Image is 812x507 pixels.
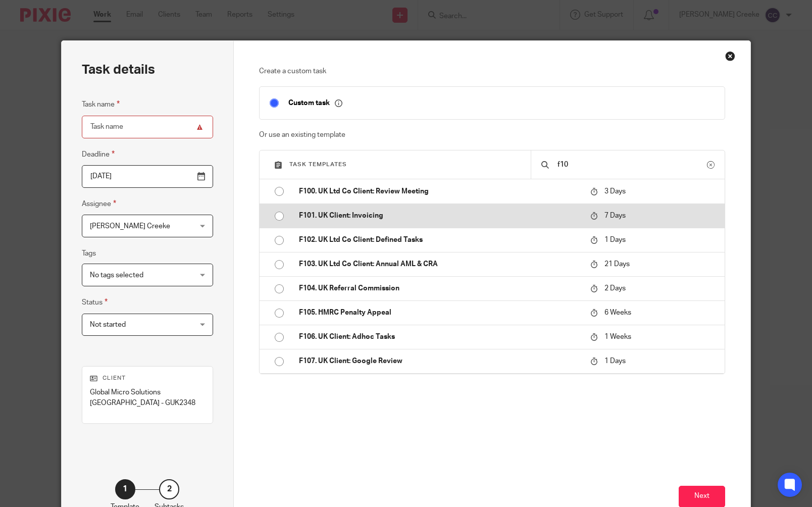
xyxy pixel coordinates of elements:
[556,159,707,170] input: Search...
[604,358,626,365] span: 1 Days
[90,387,205,408] p: Global Micro Solutions [GEOGRAPHIC_DATA] - GUK2348
[299,308,580,318] p: F105. HMRC Penalty Appeal
[299,356,580,366] p: F107. UK Client: Google Review
[82,296,108,308] label: Status
[604,285,626,292] span: 2 Days
[82,116,213,138] input: Task name
[604,309,631,316] span: 6 Weeks
[259,130,726,140] p: Or use an existing template
[299,186,580,196] p: F100. UK Ltd Co Client: Review Meeting
[90,272,143,279] span: No tags selected
[82,61,155,78] h2: Task details
[604,212,626,219] span: 7 Days
[82,148,115,160] label: Deadline
[604,261,630,268] span: 21 Days
[82,165,213,188] input: Pick a date
[82,98,120,110] label: Task name
[90,321,126,328] span: Not started
[299,235,580,245] p: F102. UK Ltd Co Client: Defined Tasks
[289,162,347,167] span: Task templates
[604,236,626,243] span: 1 Days
[299,259,580,269] p: F103. UK Ltd Co Client: Annual AML & CRA
[299,332,580,342] p: F106. UK Client: Adhoc Tasks
[115,479,135,499] div: 1
[90,374,205,382] p: Client
[288,98,342,108] p: Custom task
[82,198,116,210] label: Assignee
[259,66,726,76] p: Create a custom task
[725,51,735,61] div: Close this dialog window
[299,283,580,293] p: F104. UK Referral Commission
[159,479,179,499] div: 2
[299,211,580,221] p: F101. UK Client: Invoicing
[82,248,96,259] label: Tags
[604,333,631,340] span: 1 Weeks
[90,223,170,230] span: [PERSON_NAME] Creeke
[604,188,626,195] span: 3 Days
